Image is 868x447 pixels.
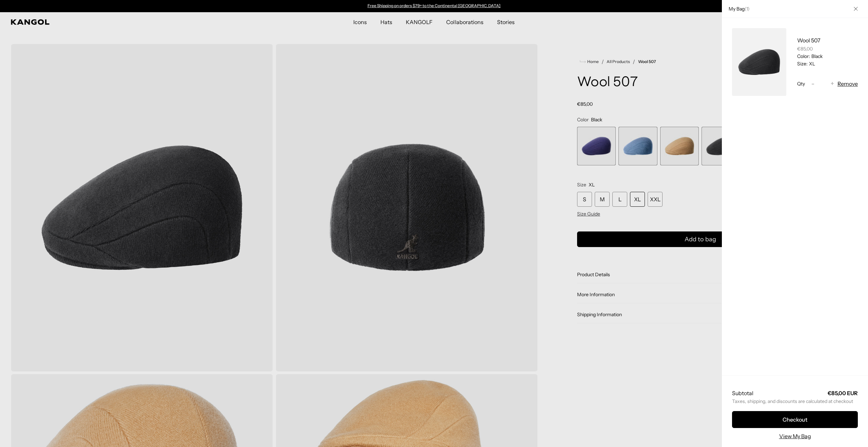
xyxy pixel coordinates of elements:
[810,53,823,59] dd: Black
[828,390,858,397] strong: €85,00 EUR
[808,80,818,88] button: -
[818,80,827,88] input: Quantity for Wool 507
[779,432,811,440] a: View My Bag
[797,81,805,87] span: Qty
[732,389,753,397] h2: Subtotal
[725,6,750,12] h2: My Bag
[797,61,808,67] dt: Size:
[732,411,858,428] button: Checkout
[745,6,750,12] span: ( )
[808,61,815,67] dd: XL
[797,46,858,52] div: €85,00
[837,80,858,88] button: Remove Wool 507 - Black / XL
[811,79,814,88] span: -
[831,79,834,88] span: +
[746,6,748,12] span: 1
[797,53,810,59] dt: Color:
[797,37,821,44] a: Wool 507
[732,398,858,404] small: Taxes, shipping, and discounts are calculated at checkout
[827,80,837,88] button: +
